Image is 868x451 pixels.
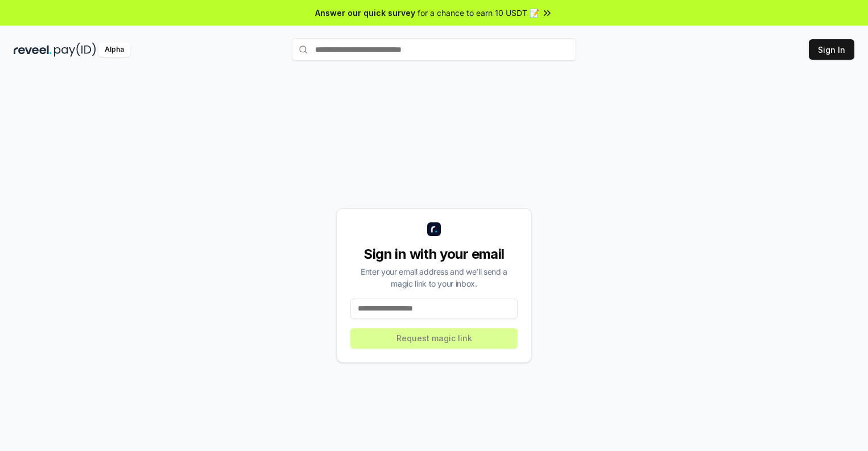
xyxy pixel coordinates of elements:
[418,7,539,19] span: for a chance to earn 10 USDT 📝
[350,245,518,263] div: Sign in with your email
[14,43,52,57] img: reveel_dark
[427,222,441,236] img: logo_small
[315,7,415,19] span: Answer our quick survey
[54,43,96,57] img: pay_id
[98,43,130,57] div: Alpha
[350,266,518,289] div: Enter your email address and we’ll send a magic link to your inbox.
[809,39,854,60] button: Sign In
